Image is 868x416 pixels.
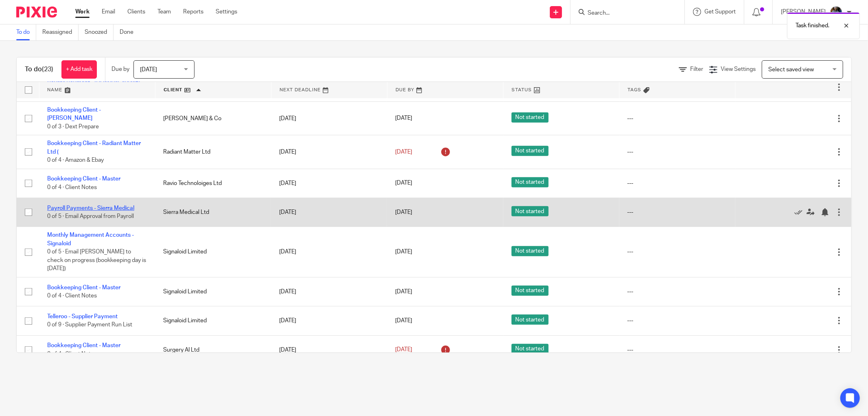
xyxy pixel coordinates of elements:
[395,347,412,353] span: [DATE]
[16,7,57,18] img: Pixie
[794,208,807,216] a: Mark as done
[140,67,157,73] span: [DATE]
[155,169,271,198] td: Ravio Technoloiges Ltd
[47,249,146,271] span: 0 of 5 · Email [PERSON_NAME] to check on progress (bookkeeping day is [DATE])
[47,124,99,130] span: 0 of 3 · Dext Prepare
[42,24,79,40] a: Reassigned
[155,227,271,277] td: Signaloid Limited
[395,318,412,324] span: [DATE]
[42,66,53,73] span: (23)
[768,67,814,73] span: Select saved view
[155,198,271,227] td: Sierra Medical Ltd
[627,346,727,354] div: ---
[512,344,549,354] span: Not started
[512,286,549,296] span: Not started
[47,314,118,319] a: Telleroo - Supplier Payment
[830,6,843,19] img: Jaskaran%20Singh.jpeg
[102,8,115,16] a: Email
[627,248,727,256] div: ---
[627,179,727,187] div: ---
[120,24,140,40] a: Done
[155,306,271,335] td: Signaloid Limited
[395,209,412,215] span: [DATE]
[512,177,549,187] span: Not started
[395,180,412,186] span: [DATE]
[155,335,271,364] td: Surgery AI Ltd
[75,8,90,16] a: Work
[157,8,171,16] a: Team
[85,24,114,40] a: Snoozed
[47,351,97,357] span: 0 of 4 · Client Notes
[155,135,271,169] td: Radiant Matter Ltd
[25,65,53,74] h1: To do
[155,277,271,306] td: Signaloid Limited
[47,343,120,348] a: Bookkeeping Client - Master
[512,315,549,325] span: Not started
[271,102,387,135] td: [DATE]
[627,88,641,92] span: Tags
[512,146,549,156] span: Not started
[183,8,203,16] a: Reports
[47,214,134,219] span: 0 of 5 · Email Approval from Payroll
[271,277,387,306] td: [DATE]
[47,176,120,182] a: Bookkeeping Client - Master
[47,285,120,291] a: Bookkeeping Client - Master
[47,157,104,163] span: 0 of 4 · Amazon & Ebay
[627,148,727,156] div: ---
[127,8,145,16] a: Clients
[627,208,727,216] div: ---
[627,317,727,325] div: ---
[796,22,829,30] p: Task finished.
[47,322,132,328] span: 0 of 9 · Supplier Payment Run List
[271,306,387,335] td: [DATE]
[271,198,387,227] td: [DATE]
[112,65,129,73] p: Due by
[61,60,97,79] a: + Add task
[47,293,97,299] span: 0 of 4 · Client Notes
[627,114,727,123] div: ---
[16,24,36,40] a: To do
[216,8,237,16] a: Settings
[271,227,387,277] td: [DATE]
[690,66,703,72] span: Filter
[47,107,101,121] a: Bookkeeping Client - [PERSON_NAME]
[395,116,412,121] span: [DATE]
[721,66,756,72] span: View Settings
[627,288,727,296] div: ---
[271,169,387,198] td: [DATE]
[155,102,271,135] td: [PERSON_NAME] & Co
[395,249,412,255] span: [DATE]
[271,135,387,169] td: [DATE]
[512,112,549,123] span: Not started
[271,335,387,364] td: [DATE]
[395,149,412,155] span: [DATE]
[512,246,549,256] span: Not started
[47,141,141,154] a: Bookkeeping Client - Radiant Matter Ltd (
[47,185,97,190] span: 0 of 4 · Client Notes
[395,289,412,295] span: [DATE]
[47,232,134,246] a: Monthly Management Accounts - Signaloid
[47,205,134,211] a: Payroll Payments - Sierra Medical
[512,206,549,216] span: Not started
